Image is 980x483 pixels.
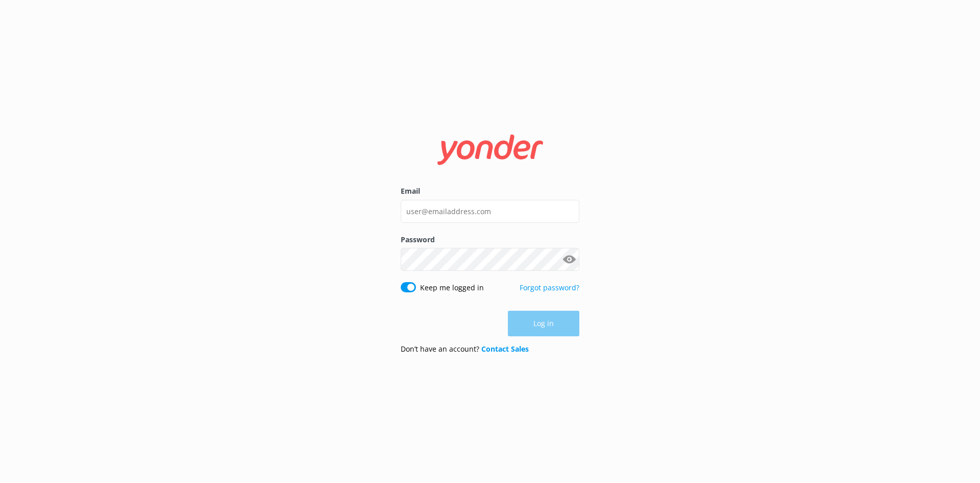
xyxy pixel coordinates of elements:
[559,249,579,270] button: Show password
[520,283,579,292] a: Forgot password?
[401,186,579,197] label: Email
[420,282,484,293] label: Keep me logged in
[401,200,579,223] input: user@emailaddress.com
[401,234,579,245] label: Password
[481,344,529,354] a: Contact Sales
[401,343,529,355] p: Don’t have an account?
